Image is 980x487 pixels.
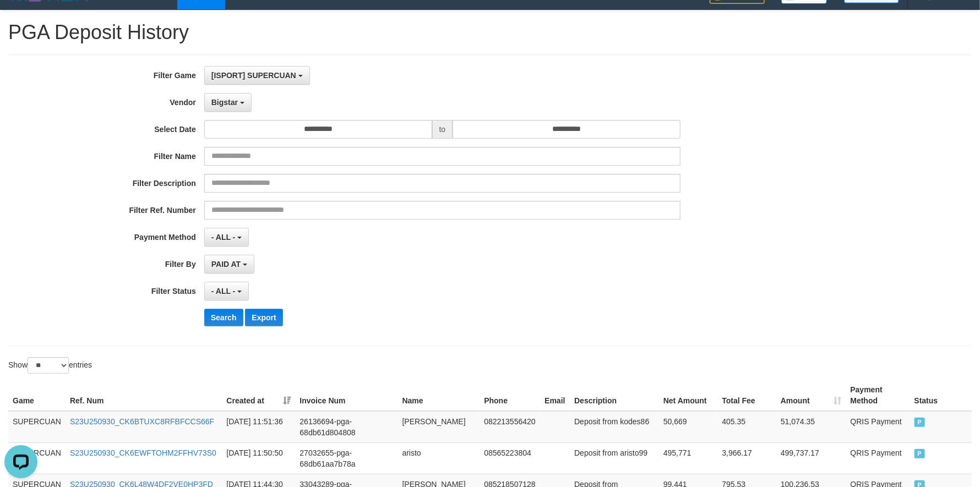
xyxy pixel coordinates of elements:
th: Payment Method [846,380,910,411]
th: Status [910,380,972,411]
th: Invoice Num [295,380,398,411]
th: Name [398,380,480,411]
span: - ALL - [211,233,236,242]
td: Deposit from aristo99 [570,442,659,474]
span: to [432,120,453,139]
td: QRIS Payment [846,411,910,443]
th: Ref. Num [66,380,222,411]
td: aristo [398,442,480,474]
button: - ALL - [204,228,249,247]
th: Description [570,380,659,411]
th: Game [8,380,66,411]
td: Deposit from kodes86 [570,411,659,443]
td: 50,669 [659,411,718,443]
span: PAID AT [211,260,241,269]
a: S23U250930_CK6BTUXC8RFBFCCS66F [70,417,214,426]
span: PAID [914,449,925,458]
button: Open LiveChat chat widget [4,4,37,37]
td: [DATE] 11:50:50 [222,442,295,474]
span: PAID [914,418,925,427]
span: Bigstar [211,98,238,107]
label: Show entries [8,357,92,374]
th: Amount: activate to sort column ascending [776,380,846,411]
button: Bigstar [204,93,252,112]
td: 3,966.17 [718,442,777,474]
th: Phone [480,380,540,411]
button: PAID AT [204,255,254,273]
td: 08565223804 [480,442,540,474]
select: Showentries [28,357,69,374]
button: Search [204,309,243,326]
td: [PERSON_NAME] [398,411,480,443]
td: 26136694-pga-68db61d804808 [295,411,398,443]
button: Export [245,309,282,326]
td: 082213556420 [480,411,540,443]
span: - ALL - [211,287,236,296]
th: Email [540,380,570,411]
th: Created at: activate to sort column ascending [222,380,295,411]
td: [DATE] 11:51:36 [222,411,295,443]
th: Total Fee [718,380,777,411]
span: [ISPORT] SUPERCUAN [211,71,296,80]
button: - ALL - [204,282,249,300]
td: 495,771 [659,442,718,474]
td: 499,737.17 [776,442,846,474]
button: [ISPORT] SUPERCUAN [204,66,310,85]
a: S23U250930_CK6EWFTOHM2FFHV73S0 [70,448,216,457]
th: Net Amount [659,380,718,411]
td: SUPERCUAN [8,411,66,443]
td: 51,074.35 [776,411,846,443]
td: 27032655-pga-68db61aa7b78a [295,442,398,474]
td: 405.35 [718,411,777,443]
h1: PGA Deposit History [8,21,972,43]
td: QRIS Payment [846,442,910,474]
